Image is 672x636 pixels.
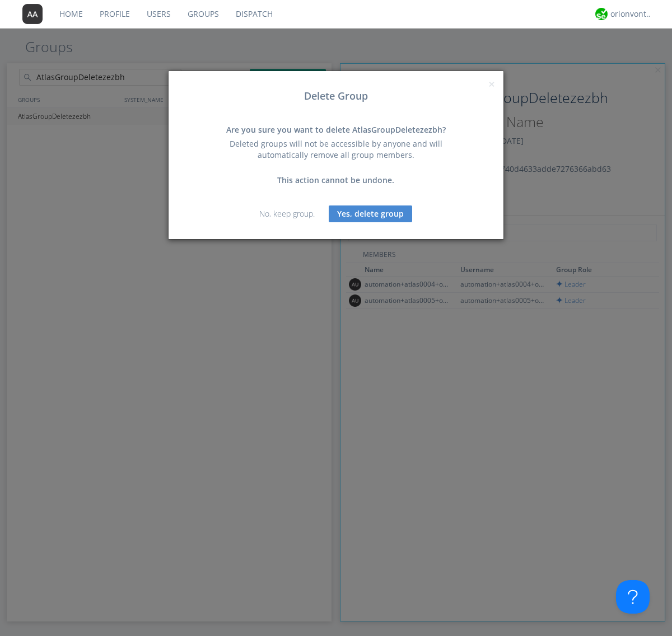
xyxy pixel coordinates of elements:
img: 29d36aed6fa347d5a1537e7736e6aa13 [595,8,608,20]
div: Deleted groups will not be accessible by anyone and will automatically remove all group members. [216,138,456,161]
a: No, keep group. [259,208,315,219]
div: orionvontas+atlas+automation+org2 [610,8,652,20]
span: × [488,76,495,92]
button: Yes, delete group [329,205,412,222]
img: 373638.png [22,4,43,24]
div: Are you sure you want to delete AtlasGroupDeletezezbh? [216,124,456,135]
h3: Delete Group [177,91,495,102]
div: This action cannot be undone. [216,175,456,186]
